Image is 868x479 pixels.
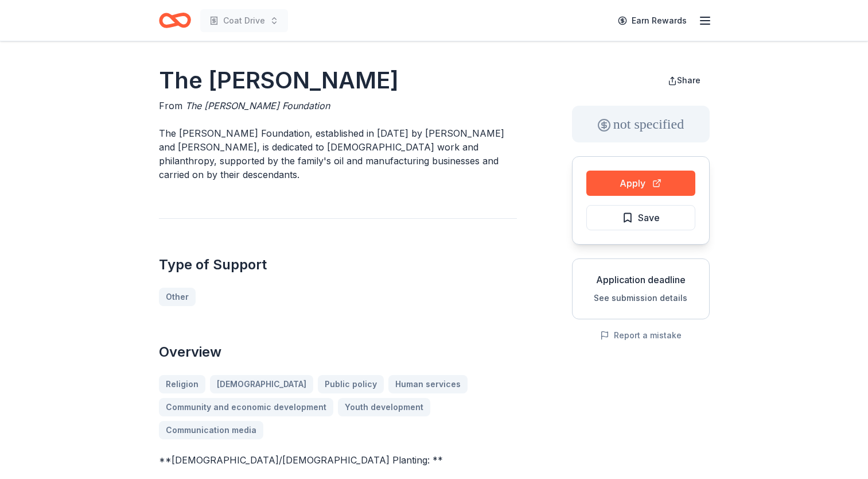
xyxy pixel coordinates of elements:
[582,273,700,287] div: Application deadline
[677,75,700,85] span: Share
[159,99,517,113] div: From
[159,64,517,96] h1: The [PERSON_NAME]
[611,10,694,31] a: Earn Rewards
[586,205,695,230] button: Save
[159,453,517,467] p: **[DEMOGRAPHIC_DATA]/[DEMOGRAPHIC_DATA] Planting: **
[223,14,265,28] span: Coat Drive
[586,171,695,196] button: Apply
[185,100,330,111] span: The [PERSON_NAME] Foundation
[594,291,687,305] button: See submission details
[600,329,682,342] button: Report a mistake
[159,256,517,274] h2: Type of Support
[572,106,710,142] div: not specified
[159,288,196,306] a: Other
[200,9,288,32] button: Coat Drive
[159,343,517,361] h2: Overview
[159,126,517,181] p: The [PERSON_NAME] Foundation, established in [DATE] by [PERSON_NAME] and [PERSON_NAME], is dedica...
[638,210,660,225] span: Save
[659,69,710,92] button: Share
[159,7,191,34] a: Home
